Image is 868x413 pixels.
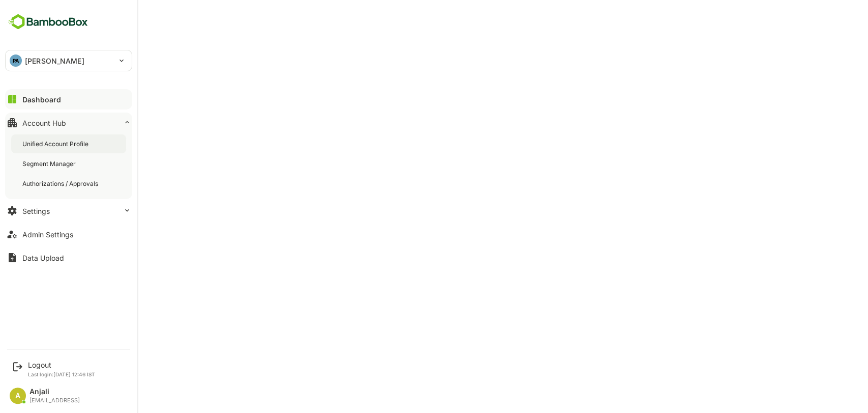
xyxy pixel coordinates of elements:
p: [PERSON_NAME] [25,56,84,66]
div: Authorizations / Approvals [22,179,100,188]
button: Settings [5,201,132,221]
button: Data Upload [5,247,132,268]
img: BambooboxFullLogoMark.5f36c76dfaba33ec1ec1367b70bb1252.svg [5,12,91,32]
div: Admin Settings [22,230,73,239]
p: Last login: [DATE] 12:46 IST [28,371,95,377]
div: Anjali [29,388,80,396]
div: [EMAIL_ADDRESS] [29,397,80,404]
button: Admin Settings [5,224,132,244]
div: Segment Manager [22,159,78,168]
div: PA [10,54,22,67]
button: Dashboard [5,89,132,109]
div: A [10,388,26,404]
div: Account Hub [22,119,66,127]
button: Account Hub [5,113,132,133]
div: PA[PERSON_NAME] [6,50,132,71]
div: Data Upload [22,254,64,262]
div: Logout [28,361,95,369]
div: Settings [22,207,50,215]
div: Unified Account Profile [22,140,91,148]
div: Dashboard [22,95,61,104]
